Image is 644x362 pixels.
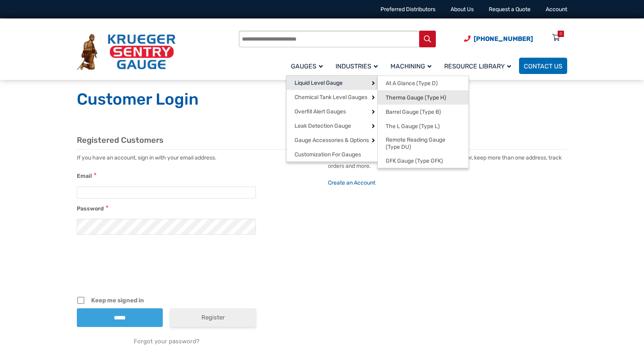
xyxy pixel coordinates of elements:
[336,62,378,70] span: Industries
[386,158,443,165] span: GFK Gauge (Type GFK)
[295,80,343,87] span: Liquid Level Gauge
[386,56,439,75] a: Machining
[77,172,92,181] label: Email
[474,35,533,43] span: [PHONE_NUMBER]
[77,154,316,162] p: If you have an account, sign in with your email address.
[378,105,468,119] a: Barrel Gauge (Type B)
[378,90,468,105] a: Therma Gauge (Type H)
[378,154,468,168] a: GFK Gauge (Type GFK)
[295,151,361,158] span: Customization For Gauges
[328,154,567,187] p: Creating an account has many benefits: check out faster, keep more than one address, track orders...
[560,31,562,37] div: 0
[386,80,438,87] span: At A Glance (Type D)
[295,108,346,115] span: Overfill Alert Gauges
[295,94,367,101] span: Chemical Tank Level Gauges
[286,56,331,75] a: Gauges
[295,137,369,144] span: Gauge Accessories & Options
[77,337,256,346] a: Forgot your password?
[386,123,440,130] span: The L Gauge (Type L)
[546,6,567,13] a: Account
[519,58,567,74] a: Contact Us
[77,204,104,213] label: Password
[378,76,468,90] a: At A Glance (Type D)
[331,56,386,75] a: Industries
[94,171,96,178] i: Email
[287,76,377,90] a: Liquid Level Gauge
[489,6,531,13] a: Request a Quote
[381,6,435,13] a: Preferred Distributors
[77,135,316,145] h2: Registered Customers
[106,203,108,210] i: Password
[390,62,431,70] span: Machining
[287,147,377,162] a: Customization For Gauges
[77,34,176,70] img: Krueger Sentry Gauge
[328,179,375,186] a: Create an Account
[378,133,468,154] a: Remote Reading Gauge (Type DU)
[464,34,533,44] a: Phone Number (920) 434-8860
[291,62,323,70] span: Gauges
[386,109,441,116] span: Barrel Gauge (Type B)
[77,90,567,109] h1: Customer Login
[170,308,256,327] a: Register
[524,62,562,70] span: Contact Us
[287,90,377,104] a: Chemical Tank Level Gauges
[439,56,519,75] a: Resource Library
[91,296,256,305] span: Keep me signed in
[287,133,377,147] a: Gauge Accessories & Options
[107,253,228,284] iframe: reCAPTCHA
[386,94,446,101] span: Therma Gauge (Type H)
[287,119,377,133] a: Leak Detection Gauge
[451,6,474,13] a: About Us
[444,62,511,70] span: Resource Library
[386,136,461,150] span: Remote Reading Gauge (Type DU)
[378,119,468,133] a: The L Gauge (Type L)
[295,123,351,130] span: Leak Detection Gauge
[287,104,377,119] a: Overfill Alert Gauges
